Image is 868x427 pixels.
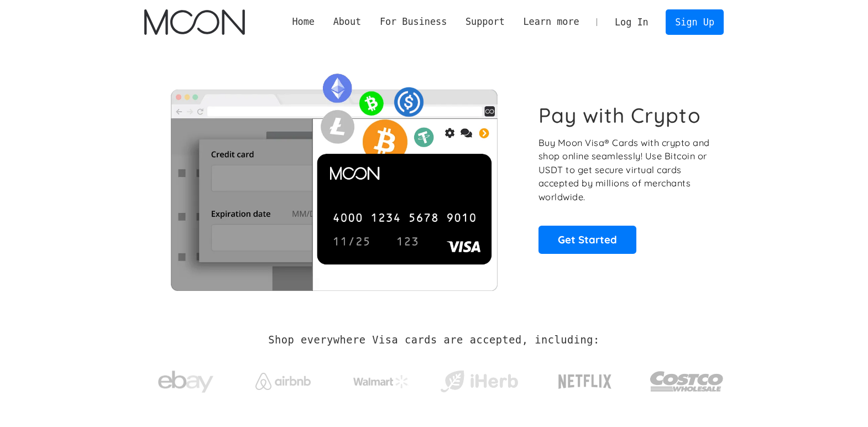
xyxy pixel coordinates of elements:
div: Support [466,15,505,29]
a: home [144,9,244,35]
img: iHerb [438,367,520,396]
a: Log In [605,10,657,34]
a: ebay [144,353,227,405]
a: Home [283,15,324,29]
img: Netflix [557,368,613,395]
a: Get Started [538,226,636,253]
a: Costco [650,350,724,408]
img: Moon Logo [144,9,244,35]
a: Walmart [340,364,422,394]
h2: Shop everywhere Visa cards are accepted, including: [268,334,599,346]
p: Buy Moon Visa® Cards with crypto and shop online seamlessly! Use Bitcoin or USDT to get secure vi... [538,136,712,204]
a: Airbnb [242,362,325,395]
img: Walmart [353,375,409,388]
img: Airbnb [255,373,311,390]
div: Learn more [523,15,579,29]
img: Moon Cards let you spend your crypto anywhere Visa is accepted. [144,66,523,290]
div: About [333,15,362,29]
a: Sign Up [666,9,723,34]
h1: Pay with Crypto [538,103,701,128]
div: For Business [370,15,456,29]
img: Costco [650,361,724,402]
div: For Business [380,15,447,29]
a: iHerb [438,356,520,402]
div: Support [456,15,514,29]
div: About [324,15,370,29]
div: Learn more [514,15,589,29]
a: Netflix [536,357,635,401]
img: ebay [158,364,213,399]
